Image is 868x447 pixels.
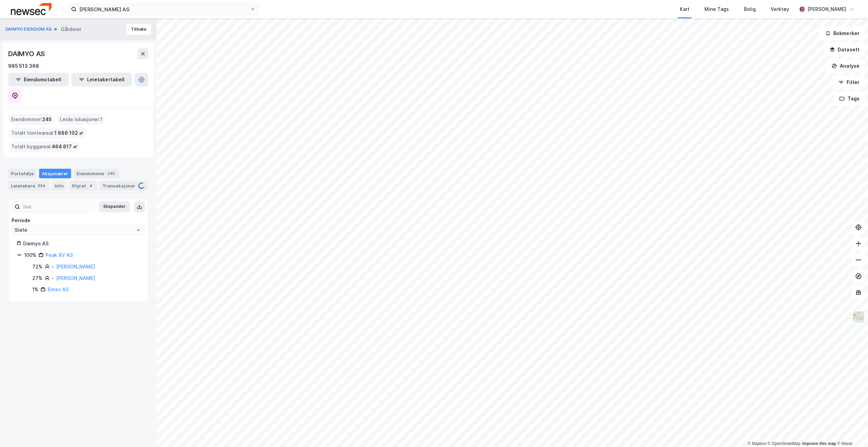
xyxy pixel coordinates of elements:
[824,43,865,56] button: Datasett
[138,182,145,189] img: spinner.a6d8c91a73a9ac5275cf975e30b51cfb.svg
[52,274,54,282] div: -
[39,169,71,178] div: Aksjonærer
[20,202,95,212] input: Søk
[744,5,756,13] div: Bolig
[42,115,52,123] span: 245
[87,182,94,189] div: 4
[9,114,54,125] div: Eiendommer :
[32,274,43,282] div: 27%
[819,27,865,40] button: Bokmerker
[5,26,53,33] button: DAIMYO EIENDOM AS
[8,62,39,70] div: 985 513 368
[9,141,80,152] div: Totalt byggareal :
[748,441,766,446] a: Mapbox
[99,201,130,212] button: Ekspander
[8,169,36,178] div: Portefølje
[100,115,103,123] span: 1
[32,263,43,271] div: 72%
[106,170,116,177] div: 245
[52,143,78,151] span: 464 817 ㎡
[852,311,865,324] img: Z
[56,275,95,281] a: [PERSON_NAME]
[61,25,81,33] div: Gårdeier
[54,129,84,137] span: 1 886 102 ㎡
[11,3,52,15] img: newsec-logo.f6e21ccffca1b3a03d2d.png
[12,216,145,225] div: Periode
[704,5,729,13] div: Mine Tags
[8,181,49,191] div: Leietakere
[36,182,47,189] div: 334
[834,414,868,447] iframe: Chat Widget
[56,264,95,269] a: [PERSON_NAME]
[136,227,141,233] button: Open
[8,48,46,59] div: DAIMYO AS
[8,73,69,86] button: Eiendomstabell
[74,169,119,178] div: Eiendommer
[771,5,789,13] div: Verktøy
[100,181,148,191] div: Transaksjoner
[12,225,145,235] input: ClearOpen
[23,239,140,248] div: Daimyo AS
[52,263,54,271] div: -
[834,92,865,105] button: Tags
[680,5,689,13] div: Kart
[802,441,836,446] a: Improve this map
[52,181,66,191] div: Info
[127,24,151,35] button: Tilbake
[24,251,36,259] div: 100%
[46,252,73,258] a: Peak XV AS
[48,286,69,292] a: Entec AS
[32,285,38,294] div: 1%
[834,414,868,447] div: Kontrollprogram for chat
[826,59,865,73] button: Analyse
[77,4,250,14] input: Søk på adresse, matrikkel, gårdeiere, leietakere eller personer
[57,114,105,125] div: Leide lokasjoner :
[807,5,846,13] div: [PERSON_NAME]
[71,73,132,86] button: Leietakertabell
[69,181,97,191] div: Styret
[9,128,86,138] div: Totalt tomteareal :
[768,441,801,446] a: OpenStreetMap
[833,76,865,89] button: Filter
